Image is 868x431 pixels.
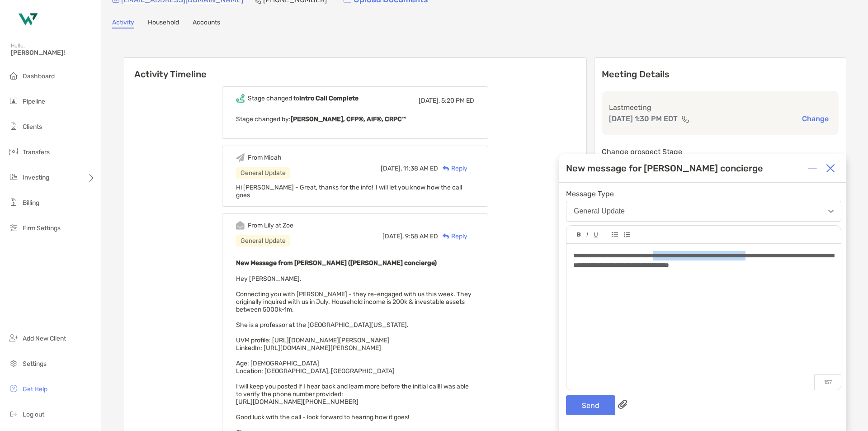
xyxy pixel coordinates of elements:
[623,232,630,237] img: Editor control icon
[382,232,404,240] span: [DATE],
[23,174,49,181] span: Investing
[23,72,55,80] span: Dashboard
[248,222,293,229] div: From Lily at Zoe
[8,121,19,132] img: clients icon
[248,95,359,102] div: Stage changed to
[566,201,841,222] button: General Update
[236,153,245,162] img: Event icon
[443,166,449,171] img: Reply icon
[236,221,245,230] img: Event icon
[681,115,689,123] img: communication type
[441,97,474,104] span: 5:20 PM ED
[23,123,42,131] span: Clients
[8,383,19,394] img: get-help icon
[23,360,47,368] span: Settings
[8,95,19,106] img: pipeline icon
[574,207,625,215] div: General Update
[808,164,817,173] img: Expand or collapse
[23,411,44,418] span: Log out
[193,19,220,28] a: Accounts
[609,102,831,113] p: Last meeting
[566,163,763,174] div: New message for [PERSON_NAME] concierge
[8,332,19,343] img: add_new_client icon
[612,232,618,237] img: Editor control icon
[602,69,839,80] p: Meeting Details
[236,94,245,103] img: Event icon
[23,98,45,105] span: Pipeline
[799,114,831,123] button: Change
[8,408,19,419] img: logout icon
[8,171,19,182] img: investing icon
[11,4,43,36] img: Zoe Logo
[438,232,467,241] div: Reply
[123,58,586,80] h6: Activity Timeline
[826,164,835,173] img: Close
[236,184,462,199] span: Hi [PERSON_NAME] - Great, thanks for the info! I will let you know how the call goes
[403,165,438,172] span: 11:38 AM ED
[609,113,678,124] p: [DATE] 1:30 PM EDT
[11,49,95,57] span: [PERSON_NAME]!
[618,400,627,409] img: paperclip attachments
[381,165,402,172] span: [DATE],
[8,358,19,369] img: settings icon
[419,97,440,104] span: [DATE],
[248,154,282,161] div: From Micah
[236,114,474,125] p: Stage changed by:
[112,19,134,28] a: Activity
[602,146,839,157] p: Change prospect Stage
[828,210,834,213] img: Open dropdown arrow
[577,232,581,237] img: Editor control icon
[443,233,449,239] img: Reply icon
[566,395,615,415] button: Send
[236,259,437,267] b: New Message from [PERSON_NAME] ([PERSON_NAME] concierge)
[291,115,406,123] b: [PERSON_NAME], CFP®, AIF®, CRPC™
[23,148,50,156] span: Transfers
[8,222,19,233] img: firm-settings icon
[566,189,841,198] span: Message Type
[148,19,179,28] a: Household
[236,235,290,246] div: General Update
[8,146,19,157] img: transfers icon
[8,197,19,208] img: billing icon
[23,199,39,207] span: Billing
[814,374,841,390] p: 157
[405,232,438,240] span: 9:58 AM ED
[586,232,588,237] img: Editor control icon
[594,232,598,237] img: Editor control icon
[23,335,66,342] span: Add New Client
[299,95,359,102] b: Intro Call Complete
[23,224,61,232] span: Firm Settings
[8,70,19,81] img: dashboard icon
[23,385,47,393] span: Get Help
[438,164,467,173] div: Reply
[236,167,290,179] div: General Update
